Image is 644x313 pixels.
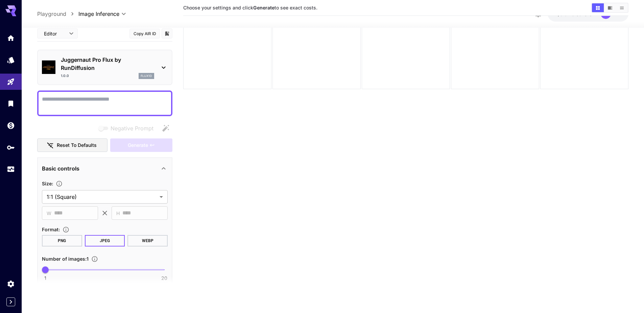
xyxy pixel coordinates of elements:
[591,3,628,13] div: Show media in grid viewShow media in video viewShow media in list view
[604,3,616,12] button: Show media in video view
[61,74,69,79] p: 1.0.0
[161,275,167,282] span: 20
[42,53,168,82] div: Juggernaut Pro Flux by RunDiffusion1.0.0flux1d
[42,227,60,232] span: Format :
[141,74,152,78] p: flux1d
[572,11,595,17] span: credits left
[78,10,119,18] span: Image Inference
[85,235,125,246] button: JPEG
[60,226,72,233] button: Choose the file format for the output image.
[6,297,15,306] button: Expand sidebar
[616,3,628,12] button: Show media in list view
[37,10,66,18] a: Playground
[127,235,168,246] button: WEBP
[42,256,89,262] span: Number of images : 1
[53,180,65,187] button: Adjust the dimensions of the generated image by specifying its width and height in pixels, or sel...
[183,5,317,10] span: Choose your settings and click to see exact costs.
[7,56,15,64] div: Models
[44,30,65,37] span: Editor
[7,143,15,152] div: API Keys
[97,124,159,132] span: Negative prompts are not compatible with the selected model.
[592,3,604,12] button: Show media in grid view
[42,181,53,186] span: Size :
[37,10,78,18] nav: breadcrumb
[129,29,160,38] button: Copy AIR ID
[47,209,51,217] span: W
[42,160,168,177] div: Basic controls
[47,193,157,201] span: 1:1 (Square)
[61,56,154,72] p: Juggernaut Pro Flux by RunDiffusion
[7,34,15,42] div: Home
[42,235,82,246] button: PNG
[111,124,153,132] span: Negative Prompt
[7,165,15,174] div: Usage
[554,11,572,17] span: -$0.02
[116,209,120,217] span: H
[253,5,275,10] b: Generate
[7,121,15,130] div: Wallet
[7,280,15,288] div: Settings
[7,78,15,86] div: Playground
[164,29,170,37] button: Add to library
[37,138,108,152] button: Reset to defaults
[7,99,15,108] div: Library
[89,256,101,262] button: Specify how many images to generate in a single request. Each image generation will be charged se...
[42,164,79,173] p: Basic controls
